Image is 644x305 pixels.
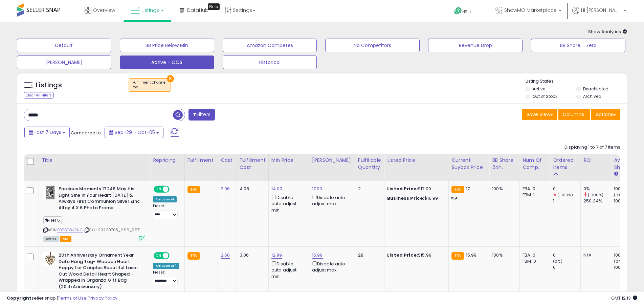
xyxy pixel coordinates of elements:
button: Columns [558,109,590,120]
div: Current Buybox Price [451,157,486,171]
div: Title [42,157,147,164]
button: × [167,75,174,82]
div: ROI [583,157,608,164]
small: (-100%) [557,192,573,198]
div: Disable auto adjust min [271,194,304,213]
a: 2.60 [221,252,230,259]
small: FBA [187,186,200,193]
span: ON [154,253,163,259]
div: Amazon AI * [153,263,179,269]
div: BB Share 24h. [492,157,517,171]
a: Help [449,2,485,22]
button: [PERSON_NAME] [17,56,111,69]
div: 2 [358,186,379,192]
small: FBA [451,252,464,260]
b: Business Price: [387,195,424,201]
div: 100% [614,264,641,270]
b: 20th Anniversary Ornament Year Date Hang Tag- Wooden Heart Happy for Couples Beautiful Laser Cut ... [59,252,141,291]
div: Min Price [271,157,306,164]
span: OFF [169,253,179,259]
div: Fulfillable Quantity [358,157,381,171]
small: (0%) [614,259,623,264]
div: 3.06 [240,252,263,258]
div: N/A [583,252,606,258]
small: (0%) [553,259,562,264]
span: Columns [563,111,584,118]
div: $17.00 [387,186,443,192]
span: Overview [93,7,115,14]
button: Actions [591,109,620,120]
div: Num of Comp. [523,157,547,171]
div: Listed Price [387,157,446,164]
div: Disable auto adjust max [312,194,350,207]
a: 2.96 [221,186,230,192]
button: Historical [223,56,317,69]
div: FBM: 0 [523,258,545,264]
div: fba [132,85,167,90]
span: Listings [141,7,159,14]
span: Last 7 Days [35,129,61,136]
b: Listed Price: [387,186,418,192]
div: Cost [221,157,234,164]
img: 510Fw5UlCUL._SL40_.jpg [43,186,57,199]
h5: Listings [36,81,62,90]
div: 0% [583,186,611,192]
span: ON [154,187,163,192]
span: Fulfillment channel : [132,80,167,90]
a: Privacy Policy [88,295,117,301]
div: $15.99 [387,252,443,258]
div: Clear All Filters [24,92,54,99]
button: Active - OOS [120,56,214,69]
a: Hi [PERSON_NAME] [572,7,626,22]
a: B076TW4RNC [57,227,83,233]
div: 100% [614,198,641,204]
div: 4.08 [240,186,263,192]
span: FBA [60,236,71,242]
span: 15.99 [466,252,477,258]
div: Tooltip anchor [208,3,220,10]
div: Avg BB Share [614,157,639,171]
span: All listings currently available for purchase on Amazon [43,236,59,242]
div: Fulfillment [187,157,215,164]
a: 15.99 [312,252,323,259]
p: Listing States: [526,78,627,85]
small: (0%) [614,192,623,198]
div: 100% [614,252,641,258]
a: Terms of Use [58,295,87,301]
label: Out of Stock [533,93,557,99]
span: Hi [PERSON_NAME] [581,7,622,14]
button: BB Share = Zero [531,39,625,52]
div: 0 [553,264,580,270]
button: Filters [188,109,215,121]
span: DataHub [187,7,208,14]
label: Archived [583,93,601,99]
div: FBM: 1 [523,192,545,198]
div: Ordered Items [553,157,578,171]
b: Listed Price: [387,252,418,258]
strong: Copyright [7,295,31,301]
button: Default [17,39,111,52]
small: (-100%) [588,192,603,198]
div: Repricing [153,157,182,164]
div: Amazon AI [153,196,177,202]
span: | SKU: 20220705_2.96_9971 [84,227,140,233]
button: Sep-29 - Oct-05 [105,127,163,138]
i: Get Help [454,7,462,15]
div: FBA: 0 [523,186,545,192]
span: Tier 5 [43,216,62,224]
small: Avg BB Share. [614,171,618,177]
span: Show Analytics [588,28,627,35]
a: 17.00 [312,186,323,192]
div: ASIN: [43,186,145,241]
label: Deactivated [583,86,608,92]
span: 17 [466,186,470,192]
button: BB Price Below Min [120,39,214,52]
div: 28 [358,252,379,258]
div: Preset: [153,270,179,285]
div: 1 [553,198,580,204]
b: Precious Moments 17248 May His Light Sine in Your Heart [DATE] & Always First Communion Silver Zi... [59,186,141,213]
div: 100% [492,252,514,258]
small: FBA [451,186,464,193]
div: FBA: 0 [523,252,545,258]
span: Compared to: [71,130,102,136]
